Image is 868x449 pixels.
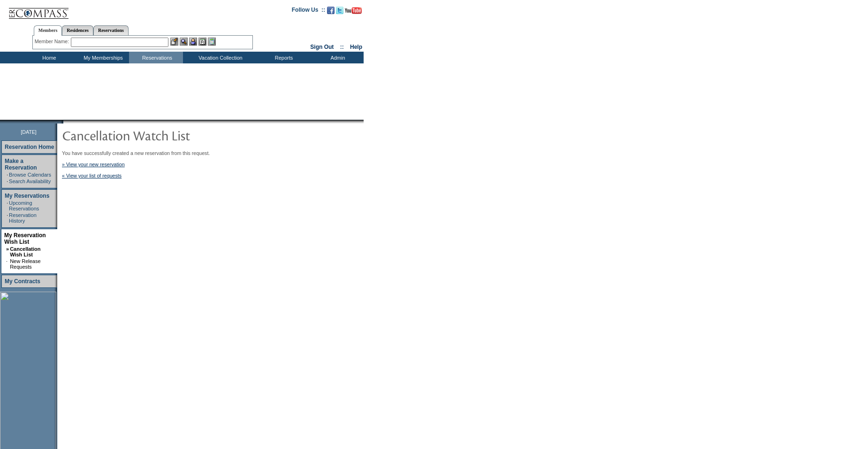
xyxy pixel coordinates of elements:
[336,7,343,14] img: Follow us on Twitter
[5,158,37,171] a: Make a Reservation
[198,38,206,46] img: Reservations
[62,150,210,156] span: You have successfully created a new reservation from this request.
[10,246,40,257] a: Cancellation Wish List
[7,212,8,224] td: ·
[60,120,63,124] img: promoShadowLeftCorner.gif
[345,7,362,14] img: Subscribe to our YouTube Channel
[62,173,122,178] a: « View your list of requests
[310,44,334,50] a: Sign Out
[6,246,9,252] b: »
[63,120,64,124] img: blank.gif
[336,9,343,15] a: Follow us on Twitter
[183,52,256,63] td: Vacation Collection
[9,178,51,184] a: Search Availability
[9,212,37,224] a: Reservation History
[256,52,310,63] td: Reports
[208,38,216,46] img: b_calculator.gif
[310,52,364,63] td: Admin
[340,44,344,50] span: ::
[4,232,46,245] a: My Reservation Wish List
[5,144,54,150] a: Reservation Home
[129,52,183,63] td: Reservations
[9,200,39,211] a: Upcoming Reservations
[7,200,8,211] td: ·
[189,38,197,46] img: Impersonate
[7,172,8,178] td: ·
[62,162,125,167] a: » View your new reservation
[62,25,93,35] a: Residences
[34,25,62,36] a: Members
[327,7,335,14] img: Become our fan on Facebook
[345,9,362,15] a: Subscribe to our YouTube Channel
[350,44,362,50] a: Help
[9,172,51,178] a: Browse Calendars
[35,38,71,46] div: Member Name:
[292,6,325,17] td: Follow Us ::
[5,193,49,199] a: My Reservations
[7,178,8,184] td: ·
[93,25,129,35] a: Reservations
[5,278,40,285] a: My Contracts
[75,52,129,63] td: My Memberships
[62,126,250,145] img: pgTtlCancellationNotification.gif
[10,258,40,270] a: New Release Requests
[21,52,75,63] td: Home
[327,9,335,15] a: Become our fan on Facebook
[6,258,9,270] td: ·
[170,38,178,46] img: b_edit.gif
[180,38,188,46] img: View
[21,129,37,135] span: [DATE]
